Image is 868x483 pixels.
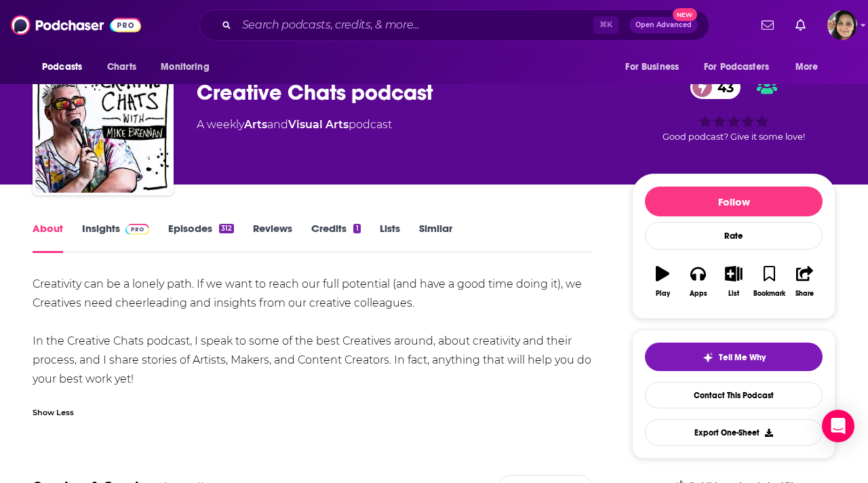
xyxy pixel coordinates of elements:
input: Search podcasts, credits, & more... [237,14,593,36]
button: Play [645,257,680,306]
img: Creative Chats podcast [35,57,171,193]
span: Open Advanced [635,22,692,28]
span: Charts [107,58,136,77]
button: Apps [680,257,715,306]
a: Arts [244,118,267,131]
button: Show profile menu [827,10,857,40]
a: Contact This Podcast [645,382,823,408]
span: and [267,118,288,131]
button: open menu [151,54,226,80]
div: Bookmark [753,290,785,298]
button: open menu [33,54,100,80]
img: User Profile [827,10,857,40]
a: About [33,222,63,253]
button: open menu [786,54,835,80]
button: tell me why sparkleTell Me Why [645,343,823,371]
span: For Business [625,58,679,77]
div: Share [795,290,814,298]
span: 43 [704,75,741,99]
div: A weekly podcast [197,117,392,133]
span: ⌘ K [593,16,618,34]
a: Reviews [253,222,292,253]
img: Podchaser - Follow, Share and Rate Podcasts [11,12,141,38]
button: open menu [695,54,789,80]
a: Episodes312 [168,222,234,253]
div: List [728,290,739,298]
div: Open Intercom Messenger [822,410,854,442]
img: Podchaser Pro [125,224,149,235]
a: Credits1 [311,222,360,253]
a: Visual Arts [288,118,349,131]
div: Search podcasts, credits, & more... [199,9,709,41]
div: 312 [219,224,234,233]
a: Lists [380,222,400,253]
a: Charts [98,54,144,80]
img: tell me why sparkle [703,352,713,363]
div: Apps [690,290,707,298]
button: Open AdvancedNew [629,17,698,33]
a: Show notifications dropdown [790,14,811,37]
span: More [795,58,818,77]
div: Play [656,290,670,298]
span: Podcasts [42,58,82,77]
span: For Podcasters [704,58,769,77]
button: open menu [616,54,696,80]
span: New [673,8,697,21]
div: 43Good podcast? Give it some love! [632,66,835,151]
button: Follow [645,187,823,216]
button: Share [787,257,823,306]
div: Rate [645,222,823,250]
button: Bookmark [751,257,787,306]
a: Similar [419,222,452,253]
span: Monitoring [161,58,209,77]
span: Tell Me Why [719,352,766,363]
span: Logged in as shelbyjanner [827,10,857,40]
span: Good podcast? Give it some love! [663,132,805,142]
a: InsightsPodchaser Pro [82,222,149,253]
a: Show notifications dropdown [756,14,779,37]
a: 43 [690,75,741,99]
button: List [716,257,751,306]
div: 1 [353,224,360,233]
div: Creativity can be a lonely path. If we want to reach our full potential (and have a good time doi... [33,275,592,389]
button: Export One-Sheet [645,419,823,446]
